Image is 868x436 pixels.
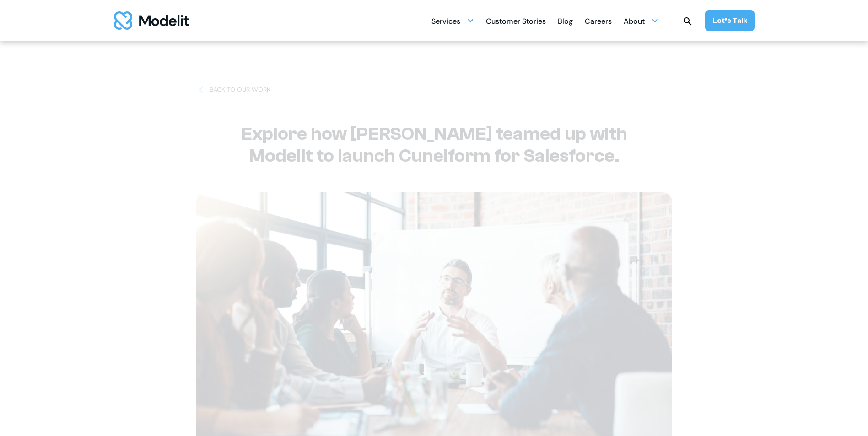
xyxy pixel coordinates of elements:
[624,13,645,31] div: About
[558,12,573,30] a: Blog
[558,13,573,31] div: Blog
[486,12,546,30] a: Customer Stories
[624,12,658,30] div: About
[486,13,546,31] div: Customer Stories
[210,85,270,95] div: BACK TO OUR WORK
[585,12,612,30] a: Careers
[585,13,612,31] div: Careers
[431,12,474,30] div: Services
[705,10,755,31] a: Let’s Talk
[712,16,747,26] div: Let’s Talk
[114,11,189,30] a: home
[114,11,189,30] img: modelit logo
[196,85,270,95] a: BACK TO OUR WORK
[228,123,640,167] h1: Explore how [PERSON_NAME] teamed up with Modelit to launch Cuneiform for Salesforce.
[431,13,460,31] div: Services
